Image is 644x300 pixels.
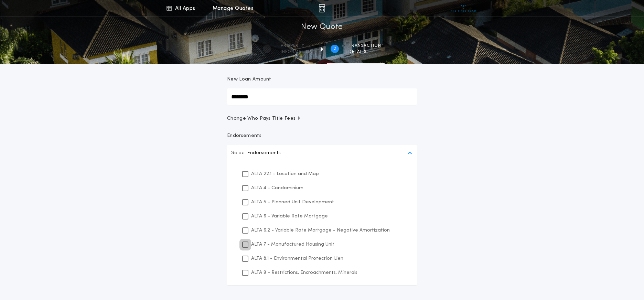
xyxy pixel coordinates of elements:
[227,76,271,83] p: New Loan Amount
[251,199,334,206] p: ALTA 5 - Planned Unit Development
[334,46,336,52] h2: 2
[319,4,325,12] img: img
[251,269,357,276] p: ALTA 9 - Restrictions, Encroachments, Minerals
[227,88,417,105] input: New Loan Amount
[227,145,417,161] button: Select Endorsements
[251,184,303,192] p: ALTA 4 - Condominium
[251,255,343,262] p: ALTA 8.1 - Environmental Protection Lien
[227,161,417,285] ul: Select Endorsements
[251,213,328,220] p: ALTA 6 - Variable Rate Mortgage
[227,132,417,139] p: Endorsements
[281,43,313,49] span: Property
[281,49,313,55] span: information
[231,149,281,157] p: Select Endorsements
[251,170,319,178] p: ALTA 22.1 - Location and Map
[251,227,390,234] p: ALTA 6.2 - Variable Rate Mortgage - Negative Amortization
[348,49,381,55] span: details
[301,22,343,33] h1: New Quote
[451,5,476,12] img: vs-icon
[251,241,334,248] p: ALTA 7 - Manufactured Housing Unit
[348,43,381,49] span: Transaction
[227,115,301,122] span: Change Who Pays Title Fees
[227,115,417,122] button: Change Who Pays Title Fees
